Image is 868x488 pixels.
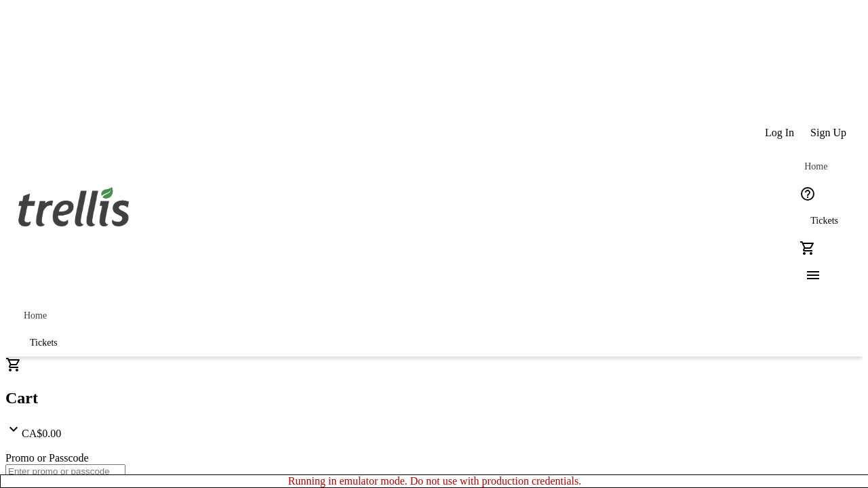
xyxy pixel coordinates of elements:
[794,153,837,180] a: Home
[30,338,58,348] span: Tickets
[810,216,838,226] span: Tickets
[794,207,854,235] a: Tickets
[794,235,821,262] button: Cart
[765,127,794,139] span: Log In
[5,389,863,407] h2: Cart
[14,302,57,329] a: Home
[22,428,61,439] span: CA$0.00
[794,180,821,207] button: Help
[14,172,134,240] img: Orient E2E Organization rgZNoCb8Kx's Logo
[804,161,827,172] span: Home
[24,310,47,321] span: Home
[810,127,846,139] span: Sign Up
[802,119,854,146] button: Sign Up
[5,357,863,440] div: CartCA$0.00
[757,119,802,146] button: Log In
[14,329,74,357] a: Tickets
[5,464,125,479] input: Enter promo or passcode
[794,262,821,289] button: Menu
[5,452,89,464] label: Promo or Passcode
